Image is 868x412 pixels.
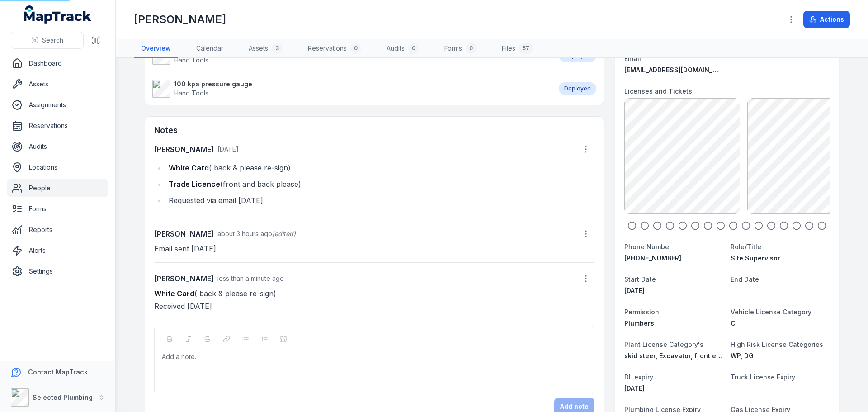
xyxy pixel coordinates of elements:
a: Settings [7,262,108,280]
li: ( back & please re-sign) [166,161,594,174]
span: Plumbers [624,319,654,327]
span: Licenses and Tickets [624,87,692,95]
span: about 3 hours ago [217,230,272,237]
p: ( back & please re-sign) Received [DATE] [154,287,594,313]
span: less than a minute ago [217,275,284,282]
a: People [7,179,108,197]
li: Requested via email [DATE] [166,194,594,207]
strong: 100 kpa pressure gauge [174,80,252,89]
a: Audits0 [379,39,426,58]
div: 57 [519,43,533,54]
strong: [PERSON_NAME] [154,273,214,284]
span: Role/Title [731,243,761,251]
span: Hand Tools [174,89,208,97]
a: Files57 [495,39,540,58]
a: Assets [7,75,108,93]
a: Reports [7,221,108,239]
time: 9/1/2025, 2:26:39 PM [217,275,284,282]
strong: White Card [154,289,194,298]
time: 9/1/2025, 11:27:00 AM [217,230,272,237]
a: Assignments [7,96,108,114]
span: (edited) [272,230,296,237]
a: Calendar [189,39,231,58]
a: MapTrack [24,5,92,24]
span: Phone Number [624,243,671,251]
span: Email [624,55,641,62]
span: [DATE] [217,145,239,153]
span: [DATE] [624,287,645,294]
a: Overview [134,39,178,58]
strong: [PERSON_NAME] [154,144,214,155]
strong: Trade Licence [169,180,220,189]
span: Start Date [624,275,656,283]
strong: [PERSON_NAME] [154,228,214,239]
span: [PHONE_NUMBER] [624,254,681,262]
a: Reservations [7,117,108,135]
div: 0 [466,43,476,54]
span: End Date [731,275,759,283]
div: 0 [350,43,361,54]
time: 10/16/2017, 12:00:00 AM [624,287,645,294]
a: Dashboard [7,54,108,72]
strong: Selected Plumbing [33,393,93,401]
span: Permission [624,308,659,316]
a: Assets3 [241,39,290,58]
button: Search [11,32,84,49]
a: Alerts [7,242,108,260]
span: Truck License Expiry [731,373,795,381]
span: skid steer, Excavator, front end loader [624,352,747,360]
time: 5/9/2028, 12:00:00 AM [624,384,645,392]
a: 100 kpa pressure gaugeHand Tools [152,80,550,98]
button: Actions [803,11,850,28]
a: Locations [7,158,108,176]
strong: White Card [169,163,209,172]
span: [DATE] [624,384,645,392]
a: Forms0 [437,39,484,58]
strong: Contact MapTrack [28,368,88,376]
div: Deployed [559,82,596,95]
a: Forms [7,200,108,218]
span: Vehicle License Category [731,308,811,316]
span: High Risk License Categories [731,341,823,348]
p: Email sent [DATE] [154,242,594,255]
span: Search [42,36,63,45]
div: 0 [408,43,419,54]
span: Site Supervisor [731,254,780,262]
span: C [731,319,736,327]
h3: Notes [154,124,178,137]
span: Hand Tools [174,56,208,64]
div: 3 [272,43,283,54]
span: WP, DG [731,352,754,360]
span: [EMAIL_ADDRESS][DOMAIN_NAME] [624,66,733,74]
span: DL expiry [624,373,653,381]
li: (front and back please) [166,178,594,190]
a: Reservations0 [301,39,368,58]
span: Plant License Category's [624,341,703,348]
a: Audits [7,137,108,156]
h1: [PERSON_NAME] [134,12,226,27]
time: 8/20/2025, 1:22:45 PM [217,145,239,153]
